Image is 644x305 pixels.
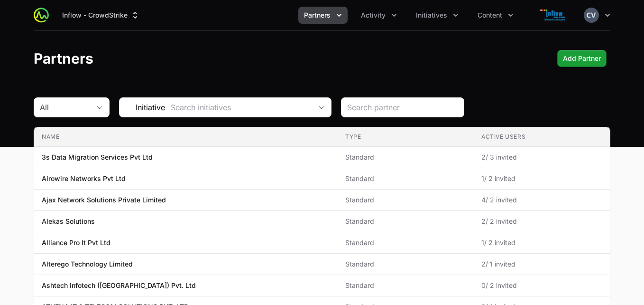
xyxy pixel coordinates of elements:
[481,195,602,205] span: 4 / 2 invited
[34,8,49,23] img: ActivitySource
[56,7,146,24] div: Supplier switch menu
[56,7,146,24] button: Inflow - CrowdStrike
[478,10,502,20] span: Content
[481,217,602,226] span: 2 / 2 invited
[563,53,601,64] span: Add Partner
[410,7,464,24] button: Initiatives
[42,174,126,183] p: Airowire Networks Pvt Ltd
[345,217,466,226] span: Standard
[120,102,165,113] span: Initiative
[42,195,166,205] p: Ajax Network Solutions Private Limited
[345,259,466,269] span: Standard
[42,281,196,290] p: Ashtech Infotech ([GEOGRAPHIC_DATA]) Pvt. Ltd
[298,7,348,24] div: Partners menu
[531,6,576,25] img: Inflow
[345,195,466,205] span: Standard
[481,238,602,248] span: 1 / 2 invited
[304,10,331,20] span: Partners
[345,238,466,248] span: Standard
[312,98,331,117] div: Open
[42,152,153,162] p: 3s Data Migration Services Pvt Ltd
[34,98,109,117] button: All
[42,259,133,269] p: Alterego Technology Limited
[42,238,110,248] p: Alliance Pro It Pvt Ltd
[34,127,338,147] th: Name
[361,10,386,20] span: Activity
[557,50,607,67] button: Add Partner
[40,102,90,113] div: All
[355,7,403,24] div: Activity menu
[49,7,519,24] div: Main navigation
[345,281,466,290] span: Standard
[355,7,403,24] button: Activity
[298,7,348,24] button: Partners
[481,174,602,183] span: 1 / 2 invited
[165,98,312,117] input: Search initiatives
[345,152,466,162] span: Standard
[584,8,599,23] img: Chandrashekhar V
[410,7,464,24] div: Initiatives menu
[42,217,95,226] p: Alekas Solutions
[474,127,610,147] th: Active Users
[416,10,447,20] span: Initiatives
[338,127,474,147] th: Type
[472,7,519,24] button: Content
[347,102,458,113] input: Search partner
[481,259,602,269] span: 2 / 1 invited
[481,152,602,162] span: 2 / 3 invited
[345,174,466,183] span: Standard
[34,50,93,67] h1: Partners
[557,50,607,67] div: Primary actions
[481,281,602,290] span: 0 / 2 invited
[472,7,519,24] div: Content menu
